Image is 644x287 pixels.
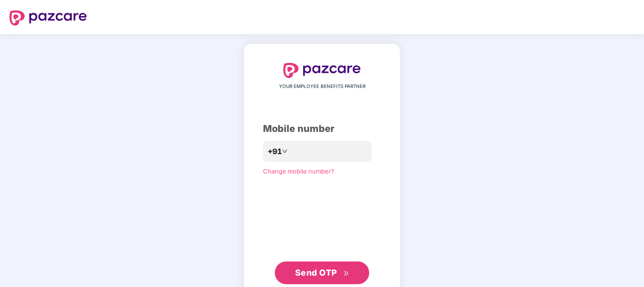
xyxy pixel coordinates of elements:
button: Send OTPdouble-right [275,261,369,284]
span: Send OTP [295,268,337,278]
span: double-right [343,270,349,277]
span: down [282,148,288,154]
a: Change mobile number? [263,167,334,175]
div: Mobile number [263,122,381,136]
img: logo [9,10,87,26]
img: logo [283,63,361,78]
span: YOUR EMPLOYEE BENEFITS PARTNER [279,83,365,90]
span: +91 [268,146,282,157]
